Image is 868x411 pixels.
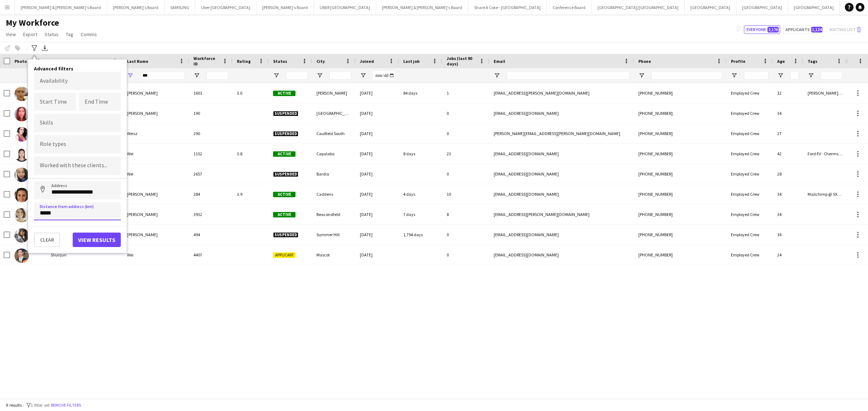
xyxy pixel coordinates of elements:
[20,30,40,39] a: Export
[399,204,442,224] div: 7 days
[727,103,773,123] div: Employed Crew
[233,184,269,204] div: 3.9
[189,204,233,224] div: 3932
[803,144,847,164] div: Ford EV - Chermside, Samsung Pop-Up's 2025
[273,172,298,177] span: Suspended
[123,184,189,204] div: [PERSON_NAME]
[803,83,847,103] div: [PERSON_NAME] - Posay @ LIV
[14,228,29,243] img: Luma Weinhardt
[803,184,847,204] div: Mailchimp @ SXSW, Samsung Flipside 'Instore'
[23,31,37,38] span: Export
[41,44,49,52] app-action-btn: Export XLSX
[634,164,727,184] div: [PHONE_NUMBER]
[489,124,634,143] div: [PERSON_NAME][EMAIL_ADDRESS][PERSON_NAME][DOMAIN_NAME]
[773,124,803,143] div: 27
[773,225,803,245] div: 36
[744,71,769,80] input: Profile Filter Input
[727,83,773,103] div: Employed Crew
[356,164,399,184] div: [DATE]
[399,83,442,103] div: 84 days
[40,163,115,169] input: Type to search clients...
[494,72,500,79] button: Open Filter Menu
[165,0,195,14] button: SAMSUNG
[312,245,356,265] div: Mascot
[373,71,395,80] input: Joined Filter Input
[273,252,295,258] span: Applicant
[773,245,803,265] div: 24
[312,204,356,224] div: Beaconsfield
[3,30,19,39] a: View
[237,59,251,64] span: Rating
[638,72,645,79] button: Open Filter Menu
[777,72,784,79] button: Open Filter Menu
[14,208,29,222] img: Liris Weinhardt
[314,0,376,14] button: UBER [GEOGRAPHIC_DATA]
[356,184,399,204] div: [DATE]
[316,59,325,64] span: City
[783,25,824,34] button: Applicants1,124
[233,83,269,103] div: 3.6
[773,164,803,184] div: 28
[189,124,233,143] div: 290
[773,83,803,103] div: 32
[312,124,356,143] div: Caulfield South
[489,245,634,265] div: [EMAIL_ADDRESS][DOMAIN_NAME]
[808,59,817,64] span: Tags
[273,91,295,96] span: Active
[140,71,185,80] input: Last Name Filter Input
[329,71,351,80] input: City Filter Input
[193,72,200,79] button: Open Filter Menu
[273,192,295,197] span: Active
[123,204,189,224] div: [PERSON_NAME]
[356,204,399,224] div: [DATE]
[744,25,780,34] button: Everyone2,176
[44,31,59,38] span: Status
[489,103,634,123] div: [EMAIL_ADDRESS][DOMAIN_NAME]
[42,30,61,39] a: Status
[773,144,803,164] div: 42
[442,103,489,123] div: 0
[399,225,442,245] div: 1,794 days
[14,107,29,121] img: Barbara Vollenweider
[356,103,399,123] div: [DATE]
[189,83,233,103] div: 1601
[788,0,840,14] button: [GEOGRAPHIC_DATA]
[442,164,489,184] div: 0
[123,245,189,265] div: Wei
[468,0,547,14] button: Share A Coke - [GEOGRAPHIC_DATA]
[123,164,189,184] div: Wei
[731,59,745,64] span: Profile
[727,164,773,184] div: Employed Crew
[50,401,82,409] button: Remove filters
[634,204,727,224] div: [PHONE_NUMBER]
[273,232,298,238] span: Suspended
[312,225,356,245] div: Summer Hill
[123,144,189,164] div: Wei
[189,144,233,164] div: 1152
[14,87,29,101] img: Accalia-Jayne Weinert
[123,83,189,103] div: [PERSON_NAME]
[773,103,803,123] div: 34
[127,59,148,64] span: Last Name
[123,225,189,245] div: [PERSON_NAME]
[360,59,374,64] span: Joined
[773,204,803,224] div: 34
[14,147,29,162] img: Jag Wei
[78,30,100,39] a: Comms
[731,72,737,79] button: Open Filter Menu
[51,59,73,64] span: First Name
[634,103,727,123] div: [PHONE_NUMBER]
[40,141,115,148] input: Type to search role types...
[189,245,233,265] div: 4407
[6,31,16,38] span: View
[727,184,773,204] div: Employed Crew
[360,72,366,79] button: Open Filter Menu
[316,72,323,79] button: Open Filter Menu
[312,83,356,103] div: [PERSON_NAME]
[14,248,29,263] img: Shunjun Wei
[107,0,165,14] button: [PERSON_NAME]'s Board
[273,212,295,217] span: Active
[63,30,76,39] a: Tag
[123,124,189,143] div: Weisz
[489,164,634,184] div: [EMAIL_ADDRESS][DOMAIN_NAME]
